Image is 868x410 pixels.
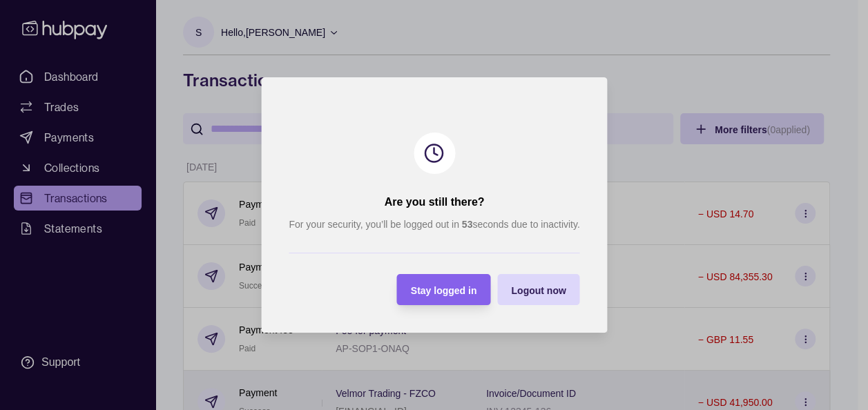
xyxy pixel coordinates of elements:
p: For your security, you’ll be logged out in seconds due to inactivity. [289,217,579,232]
strong: 53 [461,219,472,230]
button: Stay logged in [396,274,490,305]
span: Stay logged in [410,285,476,296]
h2: Are you still there? [384,195,484,210]
button: Logout now [497,274,579,305]
span: Logout now [511,285,566,296]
